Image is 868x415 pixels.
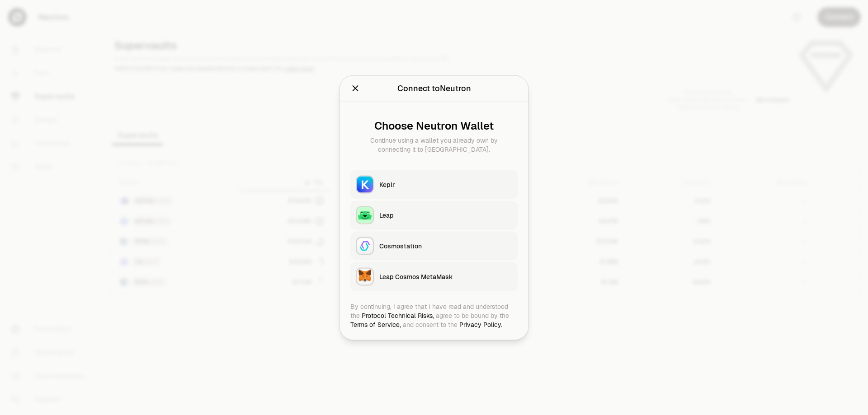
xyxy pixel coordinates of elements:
div: Keplr [379,180,512,189]
img: Leap [357,207,373,223]
img: Keplr [357,176,373,192]
button: Close [350,82,360,94]
div: Leap Cosmos MetaMask [379,272,512,281]
div: Connect to Neutron [397,82,471,94]
button: KeplrKeplr [350,170,518,199]
button: LeapLeap [350,201,518,229]
button: Leap Cosmos MetaMaskLeap Cosmos MetaMask [350,262,518,291]
div: Cosmostation [379,241,512,250]
div: Leap [379,210,512,219]
a: Privacy Policy. [459,320,502,328]
a: Protocol Technical Risks, [362,311,434,319]
div: Choose Neutron Wallet [358,119,510,132]
button: CosmostationCosmostation [350,231,518,260]
img: Leap Cosmos MetaMask [357,268,373,284]
div: By continuing, I agree that I have read and understood the agree to be bound by the and consent t... [350,302,518,329]
img: Cosmostation [357,238,373,254]
div: Continue using a wallet you already own by connecting it to [GEOGRAPHIC_DATA]. [358,135,510,154]
a: Terms of Service, [350,320,401,328]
